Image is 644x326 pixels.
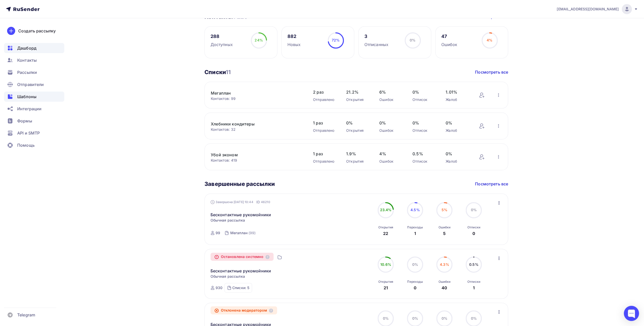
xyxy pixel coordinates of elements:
span: 0.5% [412,151,435,157]
span: 46210 [261,200,270,205]
span: 10.6% [380,262,391,267]
span: 2 раз [313,89,336,95]
div: (99) [248,230,256,235]
h3: Списки [204,69,231,76]
span: 0.5% [469,262,479,267]
div: Завершена [DATE] 10:44 [211,200,270,205]
span: API и SMTP [17,130,40,136]
div: 0 [414,285,417,291]
span: 0% [346,120,369,126]
div: Ошибок [379,159,402,164]
span: Формы [17,118,32,124]
span: Шаблоны [17,94,36,100]
a: Шаблоны [4,92,64,102]
div: Жалоб [446,97,469,102]
div: Жалоб [446,159,469,164]
span: 0% [442,316,447,320]
span: 0% [446,120,469,126]
a: Бесконтактные рукомойники [211,212,271,218]
span: 4% [487,38,492,42]
div: 0 [472,230,475,236]
span: Помощь [17,142,35,148]
div: 882 [287,33,301,39]
div: 22 [383,230,388,236]
div: Открытия [378,280,393,284]
span: 23.4% [380,208,391,212]
div: 99 [216,230,220,235]
span: 0% [410,38,416,42]
span: Telegram [17,312,35,318]
a: Контакты [4,55,64,65]
a: [EMAIL_ADDRESS][DOMAIN_NAME] [557,4,638,14]
div: Отписок [412,97,435,102]
span: 1.01% [446,89,469,95]
div: Создать рассылку [18,28,56,34]
a: Рассылки [4,67,64,77]
span: 72% [332,38,340,42]
span: 11 [226,69,231,75]
span: 0% [471,316,477,320]
span: 6% [379,89,402,95]
a: Посмотреть все [475,181,508,187]
div: 1 [414,230,416,236]
span: Отправители [17,81,44,88]
span: 0% [379,120,402,126]
a: Формы [4,116,64,126]
a: Убой эконом [211,152,297,158]
div: Контактов: 419 [211,158,303,163]
span: 24% [255,38,263,42]
span: 21.2% [346,89,369,95]
a: Мегаплан [211,90,297,96]
div: Отправлено [313,159,336,164]
div: Новых [287,41,301,48]
span: 4% [379,151,402,157]
div: Открытия [346,97,369,102]
a: Мегаплан (99) [230,229,256,237]
div: Открытия [346,159,369,164]
div: 1 [473,285,475,291]
div: Ошибок [379,128,402,133]
div: 21 [384,285,388,291]
span: 0% [471,208,477,212]
span: 0% [412,120,435,126]
div: Ошибок [441,41,458,48]
a: Хлебники кондитеры [211,121,297,127]
div: Ошибки [438,225,450,229]
span: 0% [383,316,389,320]
div: Отписки [467,225,480,229]
span: 0% [446,151,469,157]
div: 47 [441,33,458,39]
span: 0% [412,262,418,267]
span: 1 раз [313,151,336,157]
span: Рассылки [17,69,37,75]
span: Обычная рассылка [211,274,245,279]
h3: Завершенные рассылки [204,180,275,187]
span: 4.3% [440,262,449,267]
span: 1 раз [313,120,336,126]
div: Отправлено [313,97,336,102]
a: Дашборд [4,43,64,53]
div: 5 [443,230,446,236]
div: Переходы [407,225,423,229]
a: Посмотреть все [475,69,508,75]
div: 288 [211,33,233,39]
div: 40 [442,285,447,291]
a: Бесконтактные рукомойники [211,268,271,274]
span: Контакты [17,57,37,63]
div: Отклонена модератором [211,306,277,314]
div: Отписанных [364,41,388,48]
div: Отправлено [313,128,336,133]
div: 3 [364,33,388,39]
span: 0% [412,316,418,320]
span: 0% [412,89,435,95]
div: Отписок [412,128,435,133]
div: Доступных [211,41,233,48]
span: [EMAIL_ADDRESS][DOMAIN_NAME] [557,7,619,12]
div: Контактов: 32 [211,127,303,132]
div: Отписки [467,280,480,284]
div: Остановлена системно [211,253,274,261]
span: ID [256,200,260,205]
span: 4.5% [410,208,420,212]
div: Переходы [407,280,423,284]
div: Мегаплан [230,230,247,235]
